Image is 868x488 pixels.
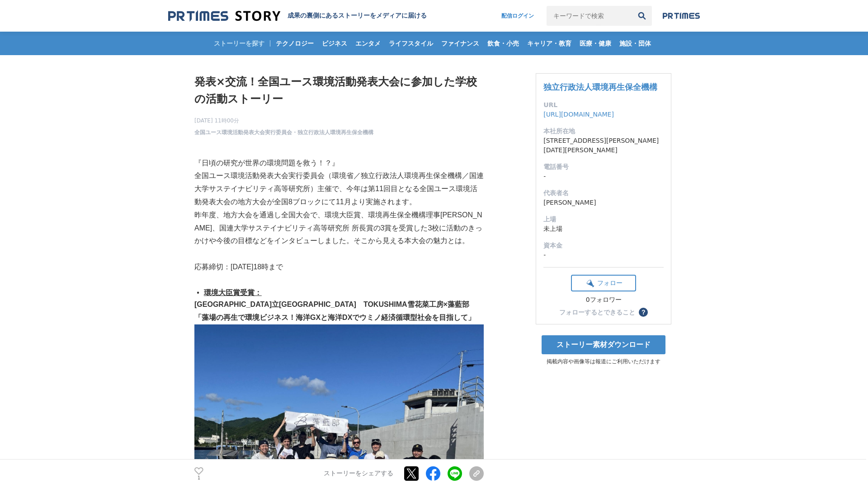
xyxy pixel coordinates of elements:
[543,136,664,155] dd: [STREET_ADDRESS][PERSON_NAME][DATE][PERSON_NAME]
[663,12,700,19] img: prtimes
[438,39,483,47] span: ファイナンス
[543,188,664,198] dt: 代表者名
[576,39,615,47] span: 医療・健康
[194,209,484,248] p: 昨年度、地方大会を通過し全国大会で、環境大臣賞、環境再生保全機構理事[PERSON_NAME]、国連大学サステイナビリティ高等研究所 所長賞の3賞を受賞した3校に活動のきっかけや今後の目標などを...
[272,32,317,55] a: テクノロジー
[639,308,648,317] button: ？
[543,241,664,250] dt: 資本金
[352,32,384,55] a: エンタメ
[318,39,351,47] span: ビジネス
[543,100,664,110] dt: URL
[318,32,351,55] a: ビジネス
[385,39,437,47] span: ライフスタイル
[571,275,636,291] button: フォロー
[288,12,427,20] h2: 成果の裏側にあるストーリーをメディアに届ける
[543,162,664,172] dt: 電話番号
[194,128,373,136] a: 全国ユース環境活動発表大会実行委員会・独立行政法人環境再生保全機構
[543,127,664,136] dt: 本社所在地
[543,198,664,207] dd: [PERSON_NAME]
[524,39,575,47] span: キャリア・教育
[484,39,523,47] span: 飲食・小売
[204,289,262,296] u: 環境大臣賞受賞：
[272,39,317,47] span: テクノロジー
[194,73,484,108] h1: 発表×交流！全国ユース環境活動発表大会に参加した学校の活動ストーリー
[484,32,523,55] a: 飲食・小売
[352,39,384,47] span: エンタメ
[194,117,373,125] span: [DATE] 11時00分
[616,32,655,55] a: 施設・団体
[194,169,484,208] p: 全国ユース環境活動発表大会実行委員会（環境省／独立行政法人環境再生保全機構／国連大学サステイナビリティ高等研究所）主催で、今年は第11回目となる全国ユース環境活動発表大会の地方大会が全国8ブロッ...
[168,10,427,22] a: 成果の裏側にあるストーリーをメディアに届ける 成果の裏側にあるストーリーをメディアに届ける
[616,39,655,47] span: 施設・団体
[524,32,575,55] a: キャリア・教育
[194,261,484,274] p: 応募締切：[DATE]18時まで
[632,6,652,26] button: 検索
[492,6,543,26] a: 配信ログイン
[542,335,665,354] a: ストーリー素材ダウンロード
[324,470,393,478] p: ストーリーをシェアする
[194,157,484,170] p: 『日頃の研究が世界の環境問題を救う！？』
[438,32,483,55] a: ファイナンス
[576,32,615,55] a: 医療・健康
[543,224,664,234] dd: 未上場
[543,82,657,92] a: 独立行政法人環境再生保全機構
[194,300,469,308] strong: [GEOGRAPHIC_DATA]立[GEOGRAPHIC_DATA] TOKUSHIMA雪花菜工房×藻藍部
[547,6,632,26] input: キーワードで検索
[543,215,664,224] dt: 上場
[168,10,280,22] img: 成果の裏側にあるストーリーをメディアに届ける
[194,314,475,321] strong: 「藻場の再生で環境ビジネス！海洋GXと海洋DXでウミノ経済循環型社会を目指して」
[385,32,437,55] a: ライフスタイル
[559,309,635,315] div: フォローするとできること
[571,296,636,304] div: 0フォロワー
[640,309,646,315] span: ？
[543,111,614,118] a: [URL][DOMAIN_NAME]
[543,250,664,260] dd: -
[543,172,664,181] dd: -
[536,358,671,366] p: 掲載内容や画像等は報道にご利用いただけます
[194,476,203,480] p: 1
